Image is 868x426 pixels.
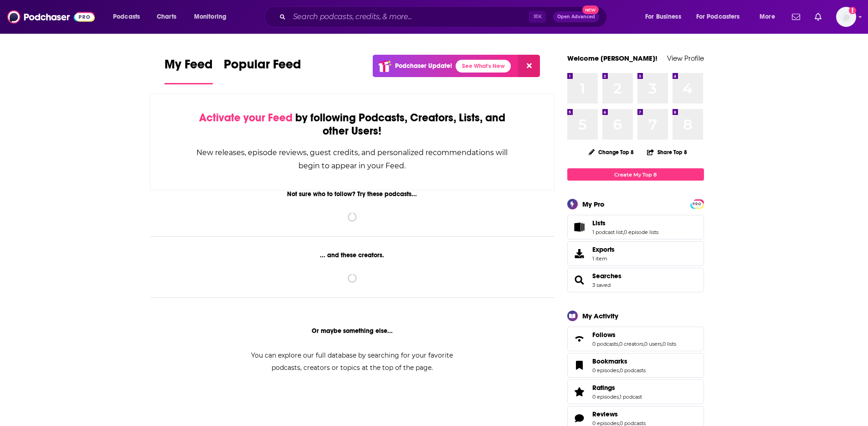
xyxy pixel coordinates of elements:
span: , [643,341,644,347]
a: PRO [692,200,703,207]
button: Share Top 8 [647,143,688,161]
span: Lists [592,219,606,227]
a: View Profile [667,54,704,62]
span: My Feed [164,57,213,78]
a: Bookmarks [592,357,646,365]
span: 1 item [592,255,615,262]
a: Searches [570,274,589,286]
button: Change Top 8 [583,146,640,158]
a: 0 episode lists [624,229,658,235]
span: Podcasts [113,10,140,23]
a: Reviews [592,410,646,418]
button: Show profile menu [836,7,856,27]
a: 0 episodes [592,394,619,400]
div: ... and these creators. [150,251,555,259]
a: 0 podcasts [592,341,618,347]
span: Exports [592,245,615,254]
span: Searches [567,268,704,292]
a: Searches [592,272,621,280]
span: Popular Feed [224,57,301,78]
span: , [619,394,620,400]
span: , [662,341,663,347]
span: Ratings [592,384,615,392]
span: Open Advanced [557,15,595,19]
img: User Profile [836,7,856,27]
input: Search podcasts, credits, & more... [289,10,529,24]
a: 0 lists [663,341,676,347]
a: 0 creators [619,341,643,347]
span: Lists [567,215,704,239]
a: Ratings [570,385,589,398]
a: Follows [570,332,589,345]
button: open menu [639,10,693,24]
div: Or maybe something else... [150,327,555,335]
div: Not sure who to follow? Try these podcasts... [150,190,555,198]
button: open menu [690,10,753,24]
a: See What's New [456,60,511,73]
a: Lists [570,221,589,234]
div: You can explore our full database by searching for your favorite podcasts, creators or topics at ... [240,349,464,374]
a: Ratings [592,384,642,392]
a: My Feed [164,57,213,84]
a: 3 saved [592,282,611,288]
svg: Add a profile image [849,7,856,14]
span: New [582,5,599,14]
a: Popular Feed [224,57,301,84]
a: Exports [567,241,704,266]
span: Ratings [567,379,704,404]
a: Lists [592,219,658,227]
a: 0 podcasts [620,367,646,374]
span: , [623,229,624,235]
span: , [619,367,620,374]
button: open menu [188,10,238,24]
a: Create My Top 8 [567,168,704,181]
span: More [760,10,775,23]
button: open menu [107,10,152,24]
span: Exports [570,247,589,260]
div: My Activity [582,312,618,320]
a: Reviews [570,412,589,425]
a: Charts [151,10,182,24]
div: My Pro [582,200,605,208]
a: Welcome [PERSON_NAME]! [567,54,657,62]
span: Bookmarks [567,353,704,378]
a: Follows [592,331,676,339]
p: Podchaser Update! [395,62,452,70]
div: Search podcasts, credits, & more... [273,6,616,27]
span: PRO [692,201,703,208]
a: Bookmarks [570,359,589,372]
span: Reviews [592,410,618,418]
img: Podchaser - Follow, Share and Rate Podcasts [7,8,95,26]
span: ⌘ K [529,11,546,23]
a: 0 episodes [592,367,619,374]
span: For Podcasters [696,10,740,23]
button: open menu [753,10,786,24]
span: Activate your Feed [199,111,293,125]
span: Follows [567,327,704,351]
a: 1 podcast list [592,229,623,235]
div: New releases, episode reviews, guest credits, and personalized recommendations will begin to appe... [196,146,509,172]
span: Follows [592,331,616,339]
span: Bookmarks [592,357,627,365]
div: by following Podcasts, Creators, Lists, and other Users! [196,111,509,138]
a: Show notifications dropdown [788,9,804,25]
span: , [618,341,619,347]
span: Monitoring [194,10,226,23]
span: Charts [157,10,176,23]
button: Open AdvancedNew [553,11,599,22]
a: 0 users [644,341,662,347]
a: Show notifications dropdown [811,9,825,25]
span: Logged in as katiewhorton [836,7,856,27]
span: For Business [645,10,681,23]
a: 1 podcast [620,394,642,400]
